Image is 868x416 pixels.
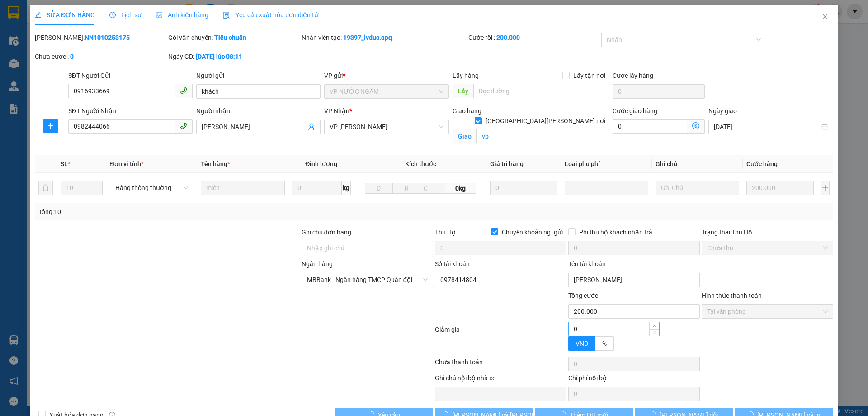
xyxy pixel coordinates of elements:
[445,183,476,194] span: 0kg
[568,292,598,299] span: Tổng cước
[156,12,162,18] span: picture
[491,160,524,167] span: Giá trị hàng
[420,183,445,194] input: C
[496,34,520,41] b: 200.000
[453,72,479,79] span: Lấy hàng
[468,33,600,43] div: Cước rồi :
[649,329,659,336] span: Decrease Value
[453,129,476,143] span: Giao
[44,122,57,129] span: plus
[747,160,778,167] span: Cước hàng
[196,106,321,116] div: Người nhận
[223,11,318,19] span: Yêu cầu xuất hóa đơn điện tử
[109,11,142,19] span: Lịch sử
[821,181,830,195] button: plus
[180,87,187,94] span: phone
[613,72,653,79] label: Cước lấy hàng
[168,52,300,62] div: Ngày GD:
[405,160,436,167] span: Kích thước
[482,116,609,126] span: [GEOGRAPHIC_DATA][PERSON_NAME] nơi
[561,155,652,173] th: Loại phụ phí
[435,229,456,236] span: Thu Hộ
[656,181,739,195] input: Ghi Chú
[476,129,609,143] input: Giao tận nơi
[342,181,351,195] span: kg
[435,260,470,268] label: Số tài khoản
[201,181,285,195] input: VD: Bàn, Ghế
[435,373,566,387] div: Ghi chú nội bộ nhà xe
[68,71,193,81] div: SĐT Người Gửi
[156,11,208,19] span: Ảnh kiện hàng
[38,181,53,195] button: delete
[570,71,609,81] span: Lấy tận nơi
[576,340,588,347] span: VND
[35,11,95,19] span: SỬA ĐƠN HÀNG
[201,160,231,167] span: Tên hàng
[302,260,333,268] label: Ngân hàng
[434,325,567,355] div: Giảm giá
[602,340,607,347] span: %
[35,12,41,18] span: edit
[68,106,193,116] div: SĐT Người Nhận
[435,273,566,287] input: Số tài khoản
[325,71,449,81] div: VP gửi
[365,183,393,194] input: D
[38,207,335,217] div: Tổng: 10
[568,260,606,268] label: Tên tài khoản
[325,107,350,115] span: VP Nhận
[652,155,743,173] th: Ghi chú
[568,373,700,387] div: Chi phí nội bộ
[330,120,443,134] span: VP THANH CHƯƠNG
[491,181,558,195] input: 0
[453,84,473,98] span: Lấy
[652,330,657,335] span: down
[473,84,609,98] input: Dọc đường
[302,229,351,236] label: Ghi chú đơn hàng
[307,273,428,287] span: MBBank - Ngân hàng TMCP Quân đội
[649,322,659,329] span: Increase Value
[613,84,705,99] input: Cước lấy hàng
[180,122,187,129] span: phone
[35,33,166,43] div: [PERSON_NAME]:
[692,122,699,129] span: dollar-circle
[613,107,657,115] label: Cước giao hàng
[305,160,337,167] span: Định lượng
[70,53,74,60] b: 0
[821,13,829,20] span: close
[116,181,189,195] span: Hàng thông thường
[707,241,828,255] span: Chưa thu
[747,181,814,195] input: 0
[343,34,392,41] b: 19397_lvduc.apq
[43,119,58,133] button: plus
[302,33,467,43] div: Nhân viên tạo:
[110,160,144,167] span: Đơn vị tính
[702,292,762,299] label: Hình thức thanh toán
[61,160,68,167] span: SL
[714,122,819,132] input: Ngày giao
[392,183,420,194] input: R
[498,227,566,237] span: Chuyển khoản ng. gửi
[168,33,300,43] div: Gói vận chuyển:
[707,305,828,318] span: Tại văn phòng
[702,227,833,237] div: Trạng thái Thu Hộ
[613,119,687,134] input: Cước giao hàng
[453,107,481,115] span: Giao hàng
[308,123,316,130] span: user-add
[576,227,656,237] span: Phí thu hộ khách nhận trả
[223,12,230,19] img: icon
[85,34,130,41] b: NN1010253175
[196,53,242,60] b: [DATE] lúc 08:11
[708,107,737,115] label: Ngày giao
[214,34,246,41] b: Tiêu chuẩn
[812,5,838,30] button: Close
[35,52,166,62] div: Chưa cước :
[196,71,321,81] div: Người gửi
[652,323,657,329] span: up
[302,241,433,255] input: Ghi chú đơn hàng
[568,273,700,287] input: Tên tài khoản
[109,12,116,18] span: clock-circle
[434,357,567,373] div: Chưa thanh toán
[330,85,443,98] span: VP NƯỚC NGẦM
